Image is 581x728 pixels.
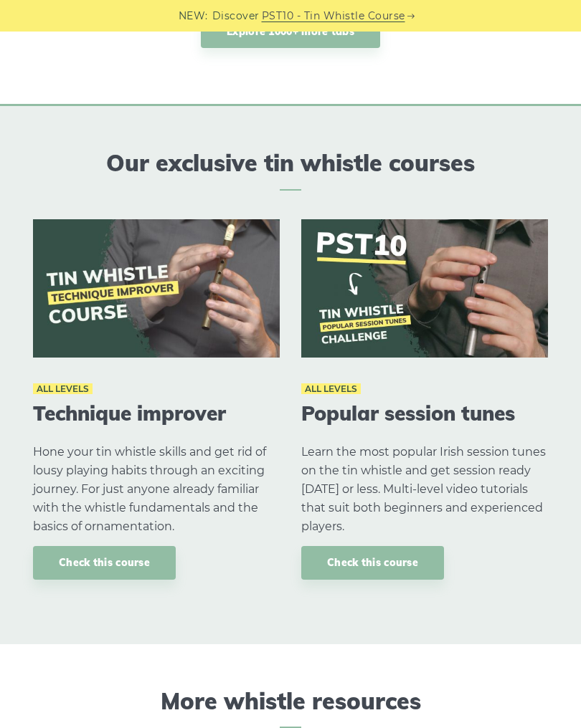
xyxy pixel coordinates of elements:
p: Hone your tin whistle skills and get rid of lousy playing habits through an exciting journey. For... [33,443,280,536]
span: All levels [33,383,93,394]
span: NEW: [179,8,208,24]
a: Check this course [33,546,176,580]
img: tin-whistle-course [33,219,280,358]
a: PST10 - Tin Whistle Course [262,8,405,24]
h2: More whistle resources [33,687,548,728]
a: Check this course [301,546,444,580]
h3: Popular session tunes [301,401,548,426]
p: Learn the most popular Irish session tunes on the tin whistle and get session ready [DATE] or les... [301,443,548,536]
span: Discover [212,8,260,24]
span: All levels [301,383,361,394]
h2: Our exclusive tin whistle courses [33,149,548,190]
h3: Technique improver [33,401,280,426]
